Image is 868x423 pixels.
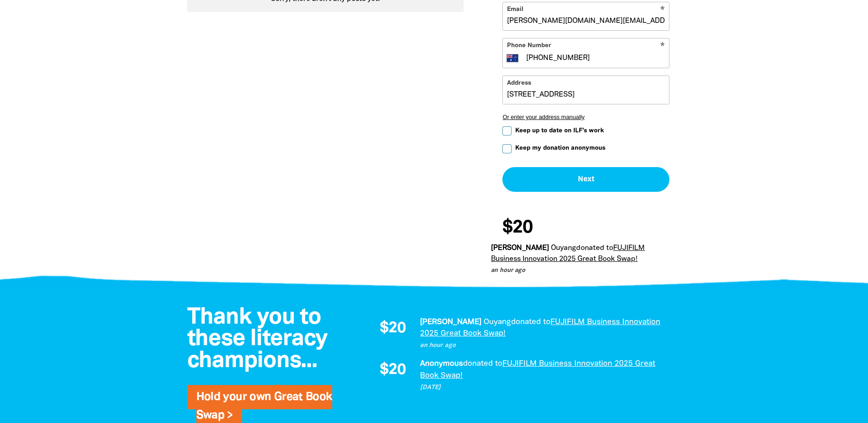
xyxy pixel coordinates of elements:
span: donated to [576,245,613,251]
span: Keep up to date on ILF's work [515,126,604,135]
i: Required [660,42,665,51]
div: Donation stream [491,213,681,275]
span: $20 [380,321,406,336]
p: an hour ago [491,266,674,276]
span: $20 [502,219,533,237]
span: Thank you to these literacy champions... [187,307,328,372]
em: Ouyang [551,245,576,251]
button: Or enter your address manually [502,114,669,120]
a: Hold your own Great Book Swap > [196,392,332,421]
span: donated to [511,319,550,325]
em: Anonymous [420,360,463,367]
span: Keep my donation anonymous [515,144,605,152]
em: [PERSON_NAME] [420,319,481,325]
p: an hour ago [420,341,672,350]
p: [DATE] [420,383,672,392]
input: Keep up to date on ILF's work [502,126,512,136]
div: Paginated content [370,316,672,393]
input: Keep my donation anonymous [502,144,512,153]
div: Donation stream [370,316,672,393]
em: Ouyang [484,319,511,325]
em: [PERSON_NAME] [491,245,549,251]
button: Next [502,167,669,192]
span: donated to [463,360,502,367]
a: FUJIFILM Business Innovation 2025 Great Book Swap! [420,360,655,379]
span: $20 [380,363,406,378]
